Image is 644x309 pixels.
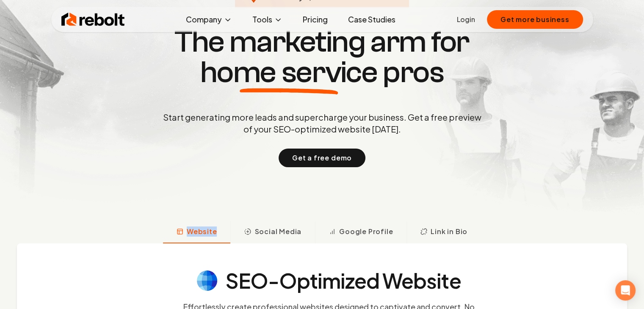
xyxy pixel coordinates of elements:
p: Start generating more leads and supercharge your business. Get a free preview of your SEO-optimiz... [161,111,483,135]
span: Link in Bio [431,226,467,237]
button: Social Media [230,221,315,243]
span: Website [187,226,217,237]
button: Website [163,221,231,243]
a: Pricing [296,11,334,28]
span: Google Profile [339,226,393,237]
button: Get more business [487,10,583,29]
a: Login [457,14,475,25]
button: Google Profile [315,221,406,243]
span: home service [200,57,378,88]
span: Social Media [254,226,301,237]
h1: The marketing arm for pros [119,27,525,88]
button: Link in Bio [406,221,481,243]
button: Company [179,11,239,28]
a: Case Studies [341,11,402,28]
button: Tools [246,11,289,28]
div: Open Intercom Messenger [615,280,636,301]
button: Get a free demo [279,149,365,167]
h4: SEO-Optimized Website [226,270,461,291]
img: Rebolt Logo [61,11,125,28]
